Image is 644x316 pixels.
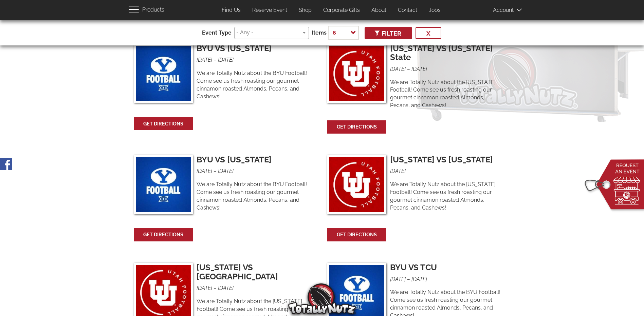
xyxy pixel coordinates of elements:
a: [US_STATE] VS [US_STATE] State [DATE] – [DATE] We are Totally Nutz about the [US_STATE] Football!... [327,44,506,110]
a: Corporate Gifts [318,4,365,17]
a: BYU VS [US_STATE] [DATE] – [DATE] We are Totally Nutz about the BYU Football! Come see us fresh r... [134,155,313,217]
h3: BYU VS [US_STATE] [197,155,311,164]
a: Find Us [217,4,246,17]
label: Items [312,29,327,37]
a: [US_STATE] VS [US_STATE] [DATE] We are Totally Nutz about the [US_STATE] Football! Come see us fr... [327,155,506,217]
span: – [214,57,217,63]
p: We are Totally Nutz about the BYU Football! Come see us fresh roasting our gourmet cinnamon roast... [197,181,311,212]
span: Products [142,5,164,15]
span: – [407,66,410,72]
img: Totally Nutz Logo [288,283,356,314]
time: [DATE] [197,57,212,63]
p: We are Totally Nutz about the BYU Football! Come see us fresh roasting our gourmet cinnamon roast... [197,70,311,100]
span: Filter [375,30,401,37]
a: Get Directions [328,121,386,133]
a: Jobs [424,4,446,17]
time: [DATE] [218,57,234,63]
time: [DATE] [390,66,406,72]
h3: [US_STATE] VS [US_STATE] [390,155,504,164]
h3: BYU VS TCU [390,263,504,272]
a: Reserve Event [247,4,292,17]
button: x [416,27,441,39]
a: About [366,4,391,17]
a: Get Directions [328,229,386,241]
time: [DATE] [218,168,234,174]
h3: BYU VS [US_STATE] [197,44,311,53]
label: Event Type [202,29,232,37]
span: – [407,276,410,282]
h3: [US_STATE] VS [GEOGRAPHIC_DATA] [197,263,311,281]
a: Contact [393,4,422,17]
p: We are Totally Nutz about the [US_STATE] Football! Come see us fresh roasting our gourmet cinnamo... [390,79,504,110]
time: [DATE] [390,276,406,282]
time: [DATE] [218,285,234,291]
a: Get Directions [135,229,192,241]
time: [DATE] [197,168,212,174]
a: Shop [294,4,317,17]
time: [DATE] [411,276,427,282]
time: [DATE] [390,168,406,174]
p: We are Totally Nutz about the [US_STATE] Football! Come see us fresh roasting our gourmet cinnamo... [390,181,504,212]
time: [DATE] [197,285,212,291]
span: – [214,285,217,291]
button: Filter [365,27,412,39]
a: Get Directions [135,118,192,130]
span: – [214,168,217,174]
time: [DATE] [411,66,427,72]
input: - Any - [236,29,305,37]
h3: [US_STATE] VS [US_STATE] State [390,44,504,62]
a: BYU VS [US_STATE] [DATE] – [DATE] We are Totally Nutz about the BYU Football! Come see us fresh r... [134,44,313,106]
